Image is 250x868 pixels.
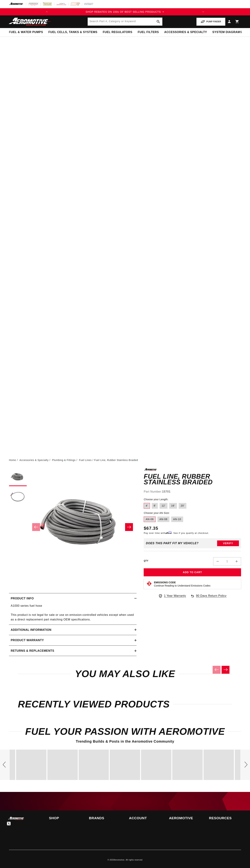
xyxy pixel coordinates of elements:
span: Fuel Filters [138,30,159,34]
h2: Shop [49,817,81,820]
div: image number 13 [110,750,140,780]
div: Photo from a Shopper [141,750,171,780]
div: Photo from a Shopper [79,750,109,780]
button: Verify [217,540,239,546]
button: search button [154,18,162,26]
summary: Fuel Filters [135,28,162,36]
button: Slide right [125,523,133,531]
div: Announcement [50,10,199,14]
legend: Choose your Length: [144,498,169,501]
summary: System Diagrams [210,28,245,36]
a: Plumbing & Fittings [52,458,76,462]
nav: breadcrumbs [9,458,241,462]
span: Accessories & Specialty [164,30,207,34]
summary: Fuel Cells, Tanks & Systems [46,28,100,36]
label: 20' [179,503,186,509]
span: 90 Days Return Policy [196,593,227,602]
label: 16' [169,503,177,509]
summary: Aeromotive [169,817,201,820]
legend: Choose your AN Size: [144,511,170,515]
label: 8' [152,503,158,509]
span: 1 Year Warranty [164,593,186,598]
button: Next slide [222,666,229,674]
label: QTY [144,559,148,562]
button: Translation missing: en.sections.announcements.previous_announcement [43,8,50,15]
h2: You may also like [18,670,232,678]
small: All rights reserved [126,859,142,861]
h2: Additional information [11,628,51,632]
a: Fuel Lines [79,458,92,462]
span: Fuel Regulators [103,30,132,34]
div: Next [240,750,250,780]
div: image number 10 [16,750,46,780]
span: Fuel & Water Pumps [9,30,43,34]
media-gallery: Gallery Viewer [9,468,137,586]
div: Photo from a Shopper [16,750,46,780]
button: Load image 2 in gallery view [9,488,27,506]
button: Add to Cart [144,568,241,576]
summary: Fuel & Water Pumps [6,28,46,36]
summary: Accessories & Specialty [162,28,210,36]
div: Photo from a Shopper [110,750,140,780]
img: Aeromotive [8,18,52,26]
button: Slide left [32,523,40,531]
div: A1000 series fuel hose This product is not legal for sale or use on emission-controlled vehicles ... [9,603,137,622]
button: Load image 1 in gallery view [9,468,27,486]
h2: Recently Viewed Products [18,700,232,708]
li: Fuel Line, Rubber Stainless Braided [94,458,138,462]
h2: Product warranty [11,638,44,643]
label: AN-06 [144,517,156,522]
span: Fuel Cells, Tanks & Systems [48,30,97,34]
label: AN-10 [171,517,183,522]
summary: Resources [209,817,241,820]
label: 4' [144,503,150,509]
strong: 15701 [162,490,171,493]
a: SHOP REBATES ON 100s OF BEST SELLING PRODUCTS [50,10,199,14]
div: 1 of 2 [50,10,199,14]
div: image number 12 [79,750,109,780]
p: Pay over time with . See if you qualify at checkout. [144,532,209,535]
summary: Additional information [9,625,137,635]
h2: Product Info [11,596,34,601]
span: $67.35 [144,525,158,532]
span: SHOP REBATES ON 100s OF BEST SELLING PRODUCTS [86,10,161,13]
button: Previous slide [213,666,221,674]
summary: Returns & replacements [9,646,137,656]
div: image number 16 [204,750,234,780]
img: Emissions code [146,581,152,587]
a: Home [9,458,16,462]
a: Aeromotive [114,859,125,861]
div: Photo from a Shopper [172,750,203,780]
summary: Product Info [9,593,137,604]
summary: Account [129,817,161,820]
input: Search by Part Number, Category or Keyword [88,18,162,26]
li: Accessories & Specialty [19,458,51,462]
summary: Fuel Regulators [100,28,135,36]
div: image number 11 [47,750,78,780]
summary: Product warranty [9,635,137,645]
strong: Emissions Code [154,581,176,584]
div: Does This part fit My vehicle? [146,542,199,545]
p: Continue Reading to Understand Emissions Codes [154,584,210,587]
button: PUMP FINDER [196,18,225,26]
div: Part Number: [144,489,241,494]
h2: Returns & replacements [11,648,54,653]
div: image number 15 [172,750,203,780]
span: System Diagrams [212,30,242,34]
div: image number 14 [141,750,171,780]
h1: Fuel Line, Rubber Stainless Braided [144,474,241,485]
summary: Brands [89,817,121,820]
button: Emissions CodeContinue Reading to Understand Emissions Codes [154,581,210,587]
button: Translation missing: en.sections.announcements.next_announcement [200,8,207,15]
div: Photo from a Shopper [47,750,78,780]
span: Affirm [165,531,172,534]
a: 90 Days Return Policy [190,593,227,602]
img: Aeromotive [8,817,26,820]
div: Photo from a Shopper [204,750,234,780]
label: AN-08 [157,517,169,522]
small: © 2025 . [108,859,125,861]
